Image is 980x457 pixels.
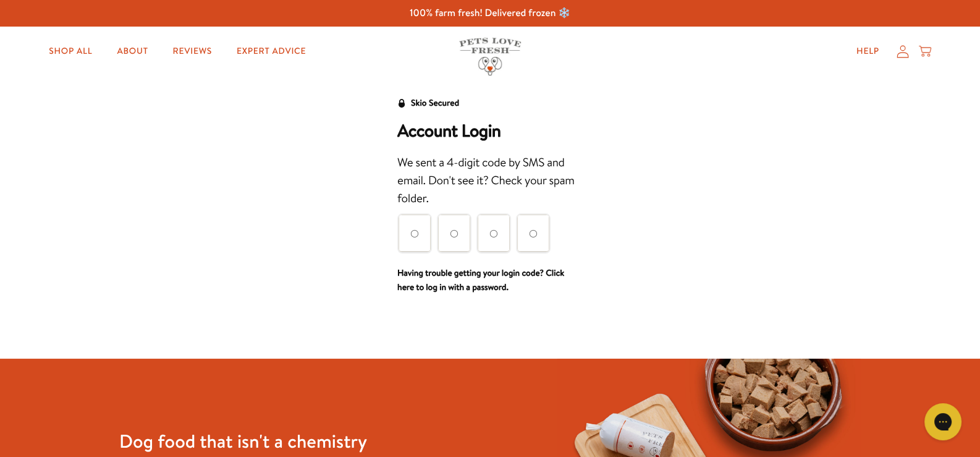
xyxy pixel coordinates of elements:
[397,267,564,294] a: Having trouble getting your login code? Click here to log in with a password.
[399,215,431,252] input: Please enter your pin code
[918,399,968,445] iframe: Gorgias live chat messenger
[517,215,549,252] input: Please enter your pin code
[397,121,583,142] h2: Account Login
[411,96,459,111] div: Skio Secured
[478,215,510,252] input: Please enter your pin code
[227,39,316,64] a: Expert Advice
[459,38,521,75] img: Pets Love Fresh
[163,39,222,64] a: Reviews
[397,96,459,121] a: Skio Secured
[107,39,158,64] a: About
[397,99,406,108] svg: Security
[39,39,102,64] a: Shop All
[397,155,574,207] span: We sent a 4-digit code by SMS and email. Don't see it? Check your spam folder.
[438,215,470,252] input: Please enter your pin code
[847,39,889,64] a: Help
